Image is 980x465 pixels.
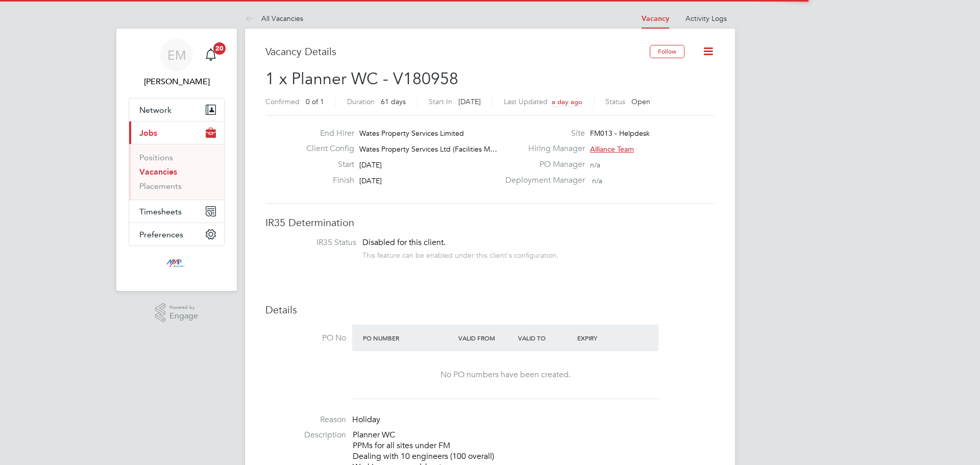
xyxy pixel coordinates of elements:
div: Valid To [516,329,575,347]
label: Reason [265,414,346,425]
label: Confirmed [265,97,300,106]
span: a day ago [552,97,582,106]
label: End Hirer [298,128,354,139]
label: IR35 Status [276,237,356,248]
button: Preferences [129,223,224,246]
span: Holiday [352,414,380,425]
label: Start In [429,97,452,106]
a: Positions [139,153,173,162]
span: 0 of 1 [306,97,324,106]
span: EM [167,48,186,62]
label: PO Manager [499,159,585,170]
button: Follow [650,45,684,58]
a: Go to home page [129,256,225,273]
nav: Main navigation [116,29,237,291]
a: Vacancy [642,14,669,23]
span: Wates Property Services Limited [359,129,464,138]
span: n/a [592,176,602,185]
a: Placements [139,181,182,191]
label: Site [499,128,585,139]
span: FM013 - Helpdesk [590,129,650,138]
span: Alliance Team [590,144,634,154]
h3: Details [265,303,715,316]
button: Timesheets [129,200,224,223]
span: Network [139,105,171,115]
label: Last Updated [504,97,548,106]
div: PO Number [360,329,456,347]
div: Jobs [129,144,224,200]
img: mmpconsultancy-logo-retina.png [162,256,191,273]
a: Activity Logs [685,14,727,23]
span: Engage [169,312,198,321]
span: 1 x Planner WC - V180958 [265,69,458,89]
div: This feature can be enabled under this client's configuration. [362,248,558,260]
span: Preferences [139,230,183,239]
span: [DATE] [458,97,481,106]
span: 61 days [381,97,406,106]
span: n/a [590,160,600,169]
div: No PO numbers have been created. [362,370,648,380]
a: EM[PERSON_NAME] [129,39,225,88]
a: Powered byEngage [155,303,199,323]
span: Wates Property Services Ltd (Facilities M… [359,144,497,154]
span: Emily Mcbride [129,76,225,88]
button: Jobs [129,121,224,144]
label: Start [298,159,354,170]
label: Duration [347,97,375,106]
a: All Vacancies [245,14,303,23]
label: Deployment Manager [499,175,585,186]
label: Description [265,430,346,440]
label: Status [605,97,625,106]
a: 20 [201,39,221,71]
span: Timesheets [139,207,182,216]
label: Finish [298,175,354,186]
span: [DATE] [359,176,382,185]
label: Hiring Manager [499,143,585,154]
span: Powered by [169,303,198,312]
a: Vacancies [139,167,177,177]
h3: Vacancy Details [265,45,650,58]
span: 20 [213,42,226,55]
label: Client Config [298,143,354,154]
span: Jobs [139,128,157,138]
span: Disabled for this client. [362,237,446,248]
h3: IR35 Determination [265,216,715,229]
span: [DATE] [359,160,382,169]
div: Expiry [575,329,634,347]
label: PO No [265,333,346,344]
button: Network [129,99,224,121]
span: Open [631,97,650,106]
div: Valid From [456,329,516,347]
